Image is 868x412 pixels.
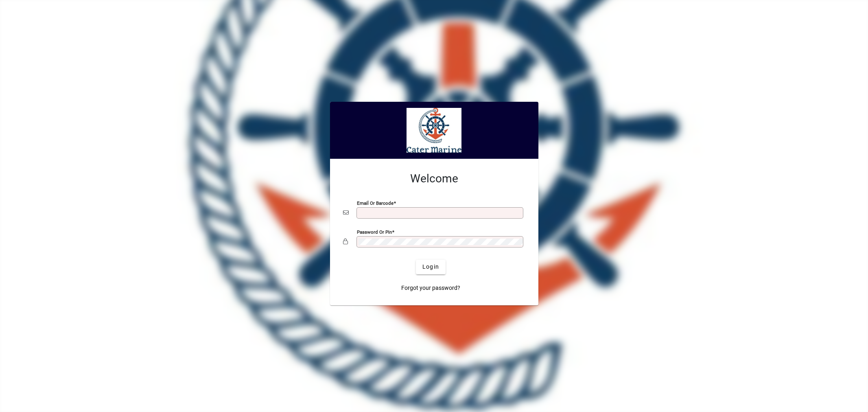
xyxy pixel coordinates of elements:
[416,260,446,274] button: Login
[398,281,464,296] a: Forgot your password?
[343,172,525,186] h2: Welcome
[357,229,392,234] mat-label: Password or Pin
[357,200,394,206] mat-label: Email or Barcode
[422,263,439,271] span: Login
[401,284,460,292] span: Forgot your password?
